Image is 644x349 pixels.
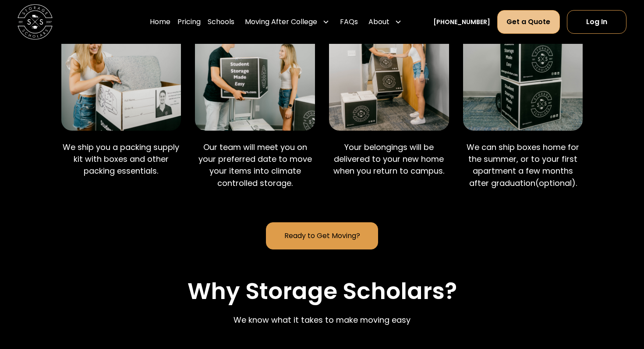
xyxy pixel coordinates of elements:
img: Packing a Storage Scholars box. [61,11,181,131]
a: Pricing [177,10,201,34]
a: Log In [567,10,626,34]
div: Moving After College [241,10,333,34]
a: [PHONE_NUMBER] [433,18,490,27]
img: Storage Scholars delivery. [329,11,449,131]
img: Shipping Storage Scholars boxes. [463,11,583,131]
a: Schools [208,10,234,34]
div: Moving After College [245,17,317,27]
div: About [365,10,405,34]
a: Get a Quote [497,10,559,34]
img: Storage Scholars pick up. [195,11,315,131]
img: Storage Scholars main logo [18,4,53,39]
p: Your belongings will be delivered to your new home when you return to campus. [329,141,449,177]
h2: Why Storage Scholars? [188,278,457,305]
a: Home [150,10,170,34]
p: We know what it takes to make moving easy [234,314,410,326]
div: About [368,17,389,27]
p: We ship you a packing supply kit with boxes and other packing essentials. [61,141,181,177]
p: Our team will meet you on your preferred date to move your items into climate controlled storage. [195,141,315,189]
a: Ready to Get Moving? [266,222,378,249]
p: We can ship boxes home for the summer, or to your first apartment a few months after graduation(o... [463,141,583,189]
a: FAQs [340,10,358,34]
